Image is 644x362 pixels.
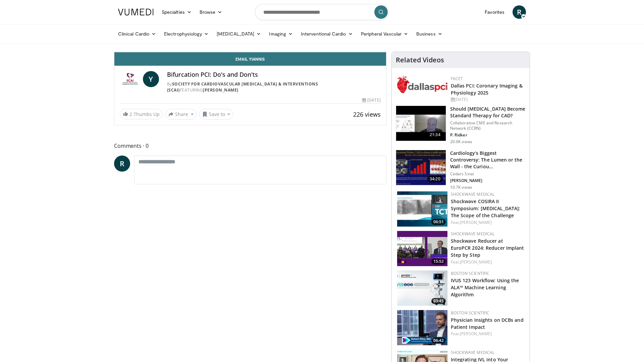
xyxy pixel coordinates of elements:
[451,220,524,226] div: Feat.
[397,191,447,227] a: 06:51
[160,27,213,41] a: Electrophysiology
[451,277,519,298] a: IVUS 123 Workflow: Using the ALA™ Machine Learning Algorithm
[451,238,524,258] a: Shockwave Reducer at EuroPCR 2024: Reducer Implant Step by Step
[513,5,526,19] a: R
[451,97,524,103] div: [DATE]
[167,81,381,93] div: By FEATURING
[427,176,443,182] span: 34:20
[451,331,524,337] div: Feat.
[397,231,447,266] img: fadbcca3-3c72-4f96-a40d-f2c885e80660.150x105_q85_crop-smart_upscale.jpg
[460,331,492,337] a: [PERSON_NAME]
[397,231,447,266] a: 15:52
[297,27,357,41] a: Interventional Cardio
[460,259,492,265] a: [PERSON_NAME]
[165,109,197,120] button: Share
[255,4,389,20] input: Search topics, interventions
[397,270,447,306] img: a66c217a-745f-4867-a66f-0c610c99ad03.150x105_q85_crop-smart_upscale.jpg
[450,185,472,190] p: 10.7K views
[450,120,526,131] p: Collaborative CME and Research Network (CCRN)
[196,5,226,19] a: Browse
[451,231,495,237] a: Shockwave Medical
[397,310,447,345] a: 06:42
[143,71,159,87] a: Y
[167,71,381,78] h4: Bifurcation PCI: Do's and Don'ts
[451,76,463,81] a: FACET
[114,52,386,66] a: Email Yiannis
[451,350,495,355] a: Shockwave Medical
[396,106,446,141] img: eb63832d-2f75-457d-8c1a-bbdc90eb409c.150x105_q85_crop-smart_upscale.jpg
[158,5,196,19] a: Specialties
[431,298,446,304] span: 03:45
[397,270,447,306] a: 03:45
[357,27,412,41] a: Peripheral Vascular
[481,5,508,19] a: Favorites
[397,310,447,345] img: 3d4c4166-a96d-499e-9f9b-63b7ac983da6.png.150x105_q85_crop-smart_upscale.png
[362,97,380,103] div: [DATE]
[451,198,521,219] a: Shockwave COSIRA II Symposium: [MEDICAL_DATA]: The Scope of the Challenge
[412,27,446,41] a: Business
[397,191,447,227] img: c35ce14a-3a80-4fd3-b91e-c59d4b4f33e6.150x105_q85_crop-smart_upscale.jpg
[118,9,154,15] img: VuMedi Logo
[451,191,495,197] a: Shockwave Medical
[431,258,446,264] span: 15:52
[450,178,526,183] p: [PERSON_NAME]
[451,82,523,96] a: Dallas PCI: Coronary Imaging & Physiology 2025
[203,87,238,93] a: [PERSON_NAME]
[427,131,443,138] span: 21:34
[114,156,130,172] a: R
[120,71,140,87] img: Society for Cardiovascular Angiography & Interventions (SCAI)
[450,139,472,144] p: 20.0K views
[451,270,490,276] a: Boston Scientific
[396,150,526,190] a: 34:20 Cardiology’s Biggest Controversy: The Lumen or the Wall - the Curiou… Cedars Sinai [PERSON_...
[397,76,447,93] img: 939357b5-304e-4393-95de-08c51a3c5e2a.png.150x105_q85_autocrop_double_scale_upscale_version-0.2.png
[450,106,526,119] h3: Should [MEDICAL_DATA] Become Standard Therapy for CAD?
[451,310,490,316] a: Boston Scientific
[431,219,446,225] span: 06:51
[451,259,524,265] div: Feat.
[114,52,386,52] video-js: Video Player
[450,132,526,138] p: P. Ridker
[396,106,526,144] a: 21:34 Should [MEDICAL_DATA] Become Standard Therapy for CAD? Collaborative CME and Research Netwo...
[199,109,233,120] button: Save to
[396,56,444,64] h4: Related Videos
[450,150,526,170] h3: Cardiology’s Biggest Controversy: The Lumen or the Wall - the Curiou…
[120,109,163,119] a: 2 Thumbs Up
[353,110,381,118] span: 226 views
[460,220,492,225] a: [PERSON_NAME]
[431,338,446,344] span: 06:42
[213,27,265,41] a: [MEDICAL_DATA]
[167,81,318,93] a: Society for Cardiovascular [MEDICAL_DATA] & Interventions (SCAI)
[114,27,160,41] a: Clinical Cardio
[129,111,132,117] span: 2
[114,141,386,150] span: Comments 0
[450,171,526,177] p: Cedars Sinai
[265,27,297,41] a: Imaging
[396,150,446,185] img: d453240d-5894-4336-be61-abca2891f366.150x105_q85_crop-smart_upscale.jpg
[451,317,524,330] a: Physician Insights on DCBs and Patient Impact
